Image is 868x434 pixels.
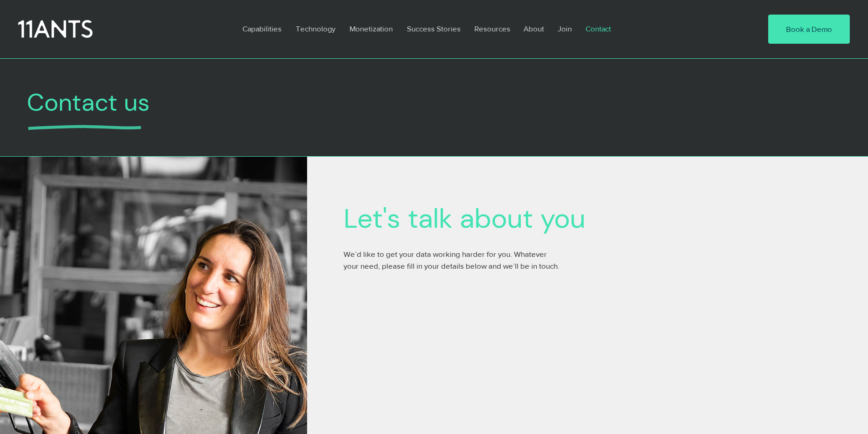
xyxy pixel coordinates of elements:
[579,18,619,39] a: Contact
[551,18,579,39] a: Join
[343,18,400,39] a: Monetization
[344,202,635,235] h2: Let's talk about you
[400,18,467,39] a: Success Stories
[517,18,551,39] a: About
[402,18,465,39] p: Success Stories
[581,18,616,39] p: Contact
[344,248,562,271] p: We’d like to get your data working harder for you. Whatever your need, please fill in your detail...
[553,18,576,39] p: Join
[786,24,832,35] span: Book a Demo
[289,18,343,39] a: Technology
[236,18,740,39] nav: Site
[345,18,397,39] p: Monetization
[236,18,289,39] a: Capabilities
[291,18,340,39] p: Technology
[519,18,549,39] p: About
[238,18,286,39] p: Capabilities
[768,15,850,44] a: Book a Demo
[467,18,517,39] a: Resources
[27,87,150,118] span: Contact us
[470,18,515,39] p: Resources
